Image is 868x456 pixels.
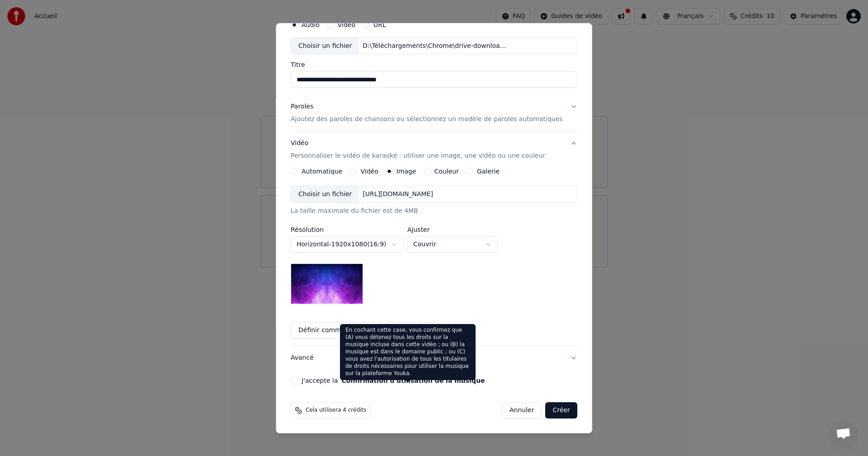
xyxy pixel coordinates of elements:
div: [URL][DOMAIN_NAME] [359,190,437,199]
label: Résolution [291,226,404,233]
p: Personnaliser le vidéo de karaoké : utiliser une image, une vidéo ou une couleur [291,151,545,160]
label: Vidéo [361,168,378,174]
div: D:\Téléchargements\Chrome\drive-download-20250930T172639Z-1-001\La petite culotte - La goffa loli... [359,41,513,50]
span: Cela utilisera 4 crédits [306,407,366,414]
button: ParolesAjoutez des paroles de chansons ou sélectionnez un modèle de paroles automatiques [291,95,577,131]
label: J'accepte la [302,377,485,384]
button: Définir comme Prédéfini [291,322,382,338]
label: URL [373,21,386,28]
div: Vidéo [291,139,545,160]
button: Annuler [502,402,542,418]
label: Galerie [477,168,500,174]
p: Ajoutez des paroles de chansons ou sélectionnez un modèle de paroles automatiques [291,115,563,124]
label: Ajuster [407,226,498,233]
div: VidéoPersonnaliser le vidéo de karaoké : utiliser une image, une vidéo ou une couleur [291,168,577,346]
div: La taille maximale du fichier est de 4MB [291,207,577,216]
label: Titre [291,61,577,68]
div: Choisir un fichier [291,186,359,202]
div: Choisir un fichier [291,38,359,54]
label: Image [396,168,416,174]
label: Vidéo [338,21,355,28]
label: Automatique [302,168,342,174]
button: J'accepte la [342,377,485,384]
label: Couleur [434,168,459,174]
label: Audio [302,21,320,28]
button: Créer [546,402,577,418]
div: Paroles [291,102,313,111]
button: Réinitialiser [386,322,439,338]
button: Avancé [291,346,577,370]
button: VidéoPersonnaliser le vidéo de karaoké : utiliser une image, une vidéo ou une couleur [291,132,577,168]
div: En cochant cette case, vous confirmez que (A) vous détenez tous les droits sur la musique incluse... [340,324,476,380]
